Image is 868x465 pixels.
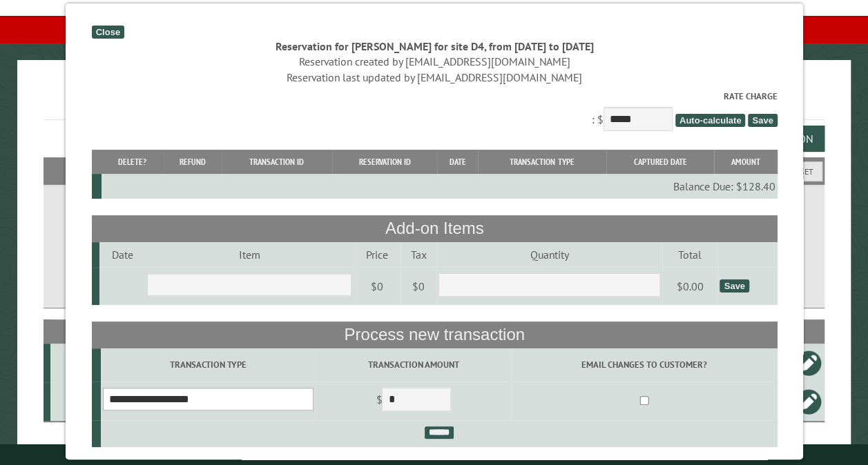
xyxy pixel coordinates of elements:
[101,174,777,199] td: Balance Due: $128.40
[56,356,95,370] div: D6
[91,26,124,39] div: Close
[99,242,144,267] td: Date
[331,150,437,174] th: Reservation ID
[675,114,745,127] span: Auto-calculate
[662,242,717,267] td: Total
[145,242,354,267] td: Item
[50,319,97,344] th: Site
[436,242,662,267] td: Quantity
[748,114,777,127] span: Save
[91,70,777,85] div: Reservation last updated by [EMAIL_ADDRESS][DOMAIN_NAME]
[56,395,95,408] div: D4
[316,382,511,420] td: $
[400,267,436,306] td: $0
[91,90,777,103] label: Rate Charge
[91,321,777,348] th: Process new transaction
[101,150,163,174] th: Delete?
[91,90,777,135] div: : $
[44,82,824,120] h1: Reservations
[221,150,331,174] th: Transaction ID
[318,358,509,371] label: Transaction Amount
[400,242,436,267] td: Tax
[353,267,400,306] td: $0
[437,150,477,174] th: Date
[91,39,777,54] div: Reservation for [PERSON_NAME] for site D4, from [DATE] to [DATE]
[353,242,400,267] td: Price
[713,150,777,174] th: Amount
[477,150,606,174] th: Transaction Type
[44,157,824,184] h2: Filters
[662,267,717,306] td: $0.00
[102,358,313,371] label: Transaction Type
[91,54,777,69] div: Reservation created by [EMAIL_ADDRESS][DOMAIN_NAME]
[513,358,775,371] label: Email changes to customer?
[606,150,713,174] th: Captured Date
[91,215,777,241] th: Add-on Items
[720,279,749,293] div: Save
[163,150,221,174] th: Refund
